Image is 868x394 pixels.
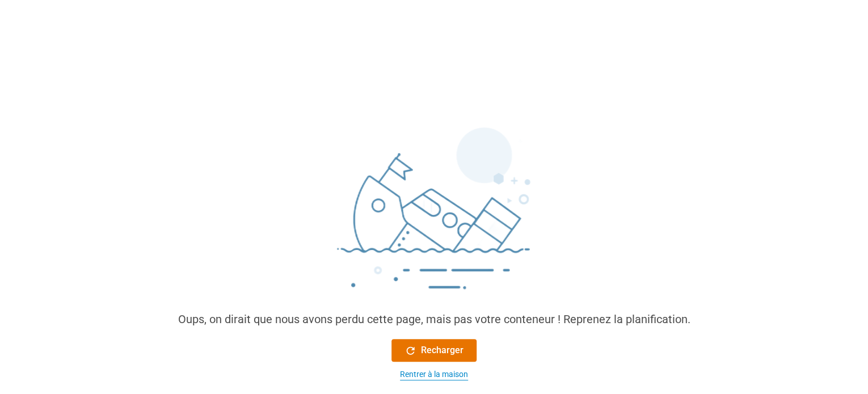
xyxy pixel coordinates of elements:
font: Oups, on dirait que nous avons perdu cette page, mais pas votre conteneur ! Reprenez la planifica... [178,312,690,326]
button: Rentrer à la maison [391,368,477,380]
button: Recharger [391,339,477,362]
img: sinking_ship.png [264,122,604,311]
font: Rentrer à la maison [400,370,468,379]
font: Recharger [421,345,464,355]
